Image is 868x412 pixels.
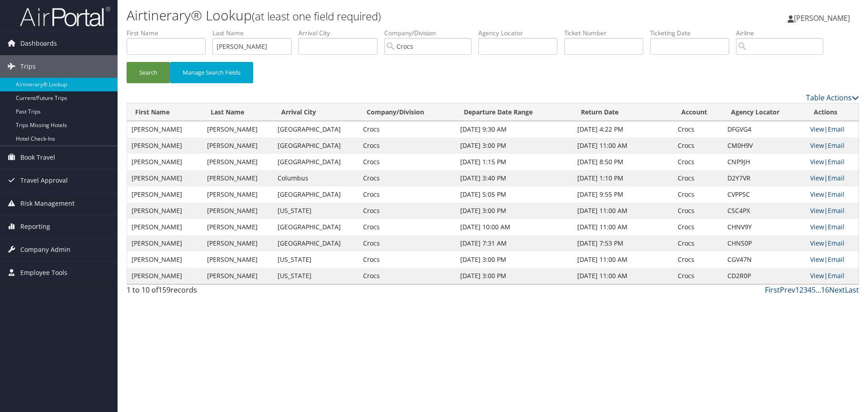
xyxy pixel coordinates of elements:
[359,268,456,284] td: Crocs
[810,157,824,166] a: View
[359,121,456,137] td: Crocs
[456,104,573,121] th: Departure Date Range: activate to sort column ascending
[795,285,799,295] a: 1
[573,121,673,137] td: [DATE] 4:22 PM
[723,104,806,121] th: Agency Locator: activate to sort column ascending
[478,28,564,38] label: Agency Locator
[212,28,298,38] label: Last Name
[573,170,673,186] td: [DATE] 1:10 PM
[203,203,273,219] td: [PERSON_NAME]
[828,223,844,231] a: Email
[203,104,273,121] th: Last Name: activate to sort column ascending
[203,235,273,251] td: [PERSON_NAME]
[273,186,359,203] td: [GEOGRAPHIC_DATA]
[20,215,50,238] span: Reporting
[127,219,203,235] td: [PERSON_NAME]
[806,219,859,235] td: |
[828,255,844,264] a: Email
[564,28,650,38] label: Ticket Number
[203,121,273,137] td: [PERSON_NAME]
[816,285,821,295] span: …
[810,125,824,133] a: View
[723,170,806,186] td: D2Y7VR
[203,251,273,268] td: [PERSON_NAME]
[456,219,573,235] td: [DATE] 10:00 AM
[20,55,36,78] span: Trips
[810,190,824,199] a: View
[273,104,359,121] th: Arrival City: activate to sort column ascending
[273,251,359,268] td: [US_STATE]
[723,235,806,251] td: CHNS0P
[803,285,807,295] a: 3
[127,268,203,284] td: [PERSON_NAME]
[20,261,67,284] span: Employee Tools
[127,28,212,38] label: First Name
[573,268,673,284] td: [DATE] 11:00 AM
[20,6,110,27] img: airportal-logo.png
[673,219,723,235] td: Crocs
[573,137,673,154] td: [DATE] 11:00 AM
[673,235,723,251] td: Crocs
[794,13,850,23] span: [PERSON_NAME]
[127,235,203,251] td: [PERSON_NAME]
[127,137,203,154] td: [PERSON_NAME]
[384,28,478,38] label: Company/Division
[127,121,203,137] td: [PERSON_NAME]
[273,203,359,219] td: [US_STATE]
[828,174,844,182] a: Email
[359,104,456,121] th: Company/Division
[573,186,673,203] td: [DATE] 9:55 PM
[456,186,573,203] td: [DATE] 5:05 PM
[673,268,723,284] td: Crocs
[203,170,273,186] td: [PERSON_NAME]
[811,285,816,295] a: 5
[828,190,844,199] a: Email
[810,206,824,215] a: View
[127,186,203,203] td: [PERSON_NAME]
[828,141,844,150] a: Email
[573,154,673,170] td: [DATE] 8:50 PM
[723,251,806,268] td: CGV47N
[828,239,844,247] a: Email
[810,271,824,280] a: View
[723,203,806,219] td: CSC4PX
[456,268,573,284] td: [DATE] 3:00 PM
[673,186,723,203] td: Crocs
[723,268,806,284] td: CD2R0P
[20,32,57,55] span: Dashboards
[127,6,615,25] h1: Airtinerary® Lookup
[456,154,573,170] td: [DATE] 1:15 PM
[673,251,723,268] td: Crocs
[127,104,203,121] th: First Name: activate to sort column ascending
[359,170,456,186] td: Crocs
[806,93,859,103] a: Table Actions
[203,186,273,203] td: [PERSON_NAME]
[806,186,859,203] td: |
[806,104,859,121] th: Actions
[806,121,859,137] td: |
[203,219,273,235] td: [PERSON_NAME]
[821,285,829,295] a: 16
[127,284,300,300] div: 1 to 10 of records
[573,219,673,235] td: [DATE] 11:00 AM
[736,28,830,38] label: Airline
[650,28,736,38] label: Ticketing Date
[573,251,673,268] td: [DATE] 11:00 AM
[810,141,824,150] a: View
[810,174,824,182] a: View
[273,121,359,137] td: [GEOGRAPHIC_DATA]
[828,271,844,280] a: Email
[359,154,456,170] td: Crocs
[127,251,203,268] td: [PERSON_NAME]
[780,285,795,295] a: Prev
[806,203,859,219] td: |
[127,203,203,219] td: [PERSON_NAME]
[127,62,170,83] button: Search
[806,137,859,154] td: |
[203,268,273,284] td: [PERSON_NAME]
[673,104,723,121] th: Account: activate to sort column ascending
[359,219,456,235] td: Crocs
[20,146,55,169] span: Book Travel
[673,203,723,219] td: Crocs
[723,154,806,170] td: CNP9JH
